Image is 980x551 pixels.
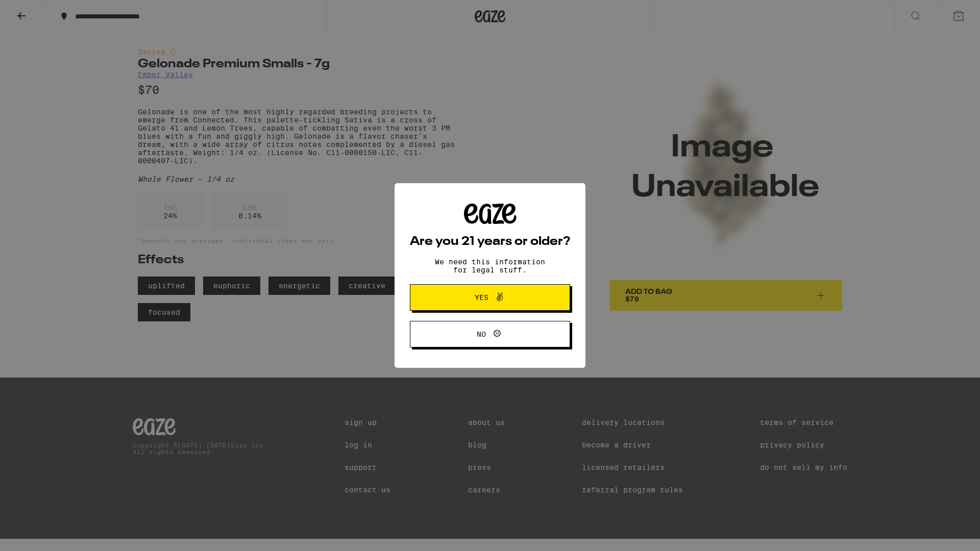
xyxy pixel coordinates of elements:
button: Yes [410,284,570,311]
span: No [477,331,486,338]
p: We need this information for legal stuff. [426,258,554,274]
span: Yes [475,294,488,301]
button: No [410,321,570,347]
h2: Are you 21 years or older? [410,236,570,248]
